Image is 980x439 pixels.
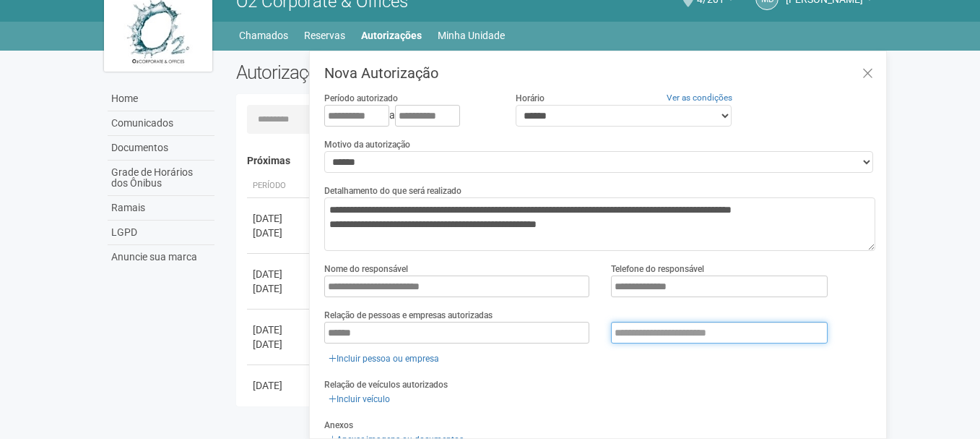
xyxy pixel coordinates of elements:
label: Período autorizado [324,92,398,105]
a: Incluir pessoa ou empresa [324,351,443,367]
h2: Autorizações [236,61,545,83]
div: [DATE] [253,378,306,393]
label: Anexos [324,419,353,432]
label: Relação de veículos autorizados [324,378,448,391]
th: Período [247,174,312,198]
a: Incluir veículo [324,391,394,407]
a: Documentos [108,136,214,161]
div: [DATE] [253,337,306,351]
div: [DATE] [253,281,306,296]
a: Ver as condições [667,93,732,103]
div: a [324,105,493,127]
h4: Próximas [247,155,866,166]
a: Minha Unidade [438,25,505,46]
h3: Nova Autorização [324,66,875,80]
a: Comunicados [108,111,214,136]
label: Relação de pessoas e empresas autorizadas [324,309,493,322]
div: [DATE] [253,267,306,281]
label: Nome do responsável [324,263,408,276]
a: Chamados [239,25,288,46]
div: [DATE] [253,226,306,240]
label: Detalhamento do que será realizado [324,184,461,197]
a: Ramais [108,196,214,221]
a: Autorizações [361,25,422,46]
a: Home [108,87,214,111]
div: [DATE] [253,211,306,226]
label: Telefone do responsável [611,263,704,276]
div: [DATE] [253,323,306,337]
a: LGPD [108,221,214,245]
label: Horário [516,92,545,105]
a: Anuncie sua marca [108,245,214,269]
a: Reservas [304,25,345,46]
div: [DATE] [253,393,306,407]
label: Motivo da autorização [324,138,410,151]
a: Grade de Horários dos Ônibus [108,161,214,196]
